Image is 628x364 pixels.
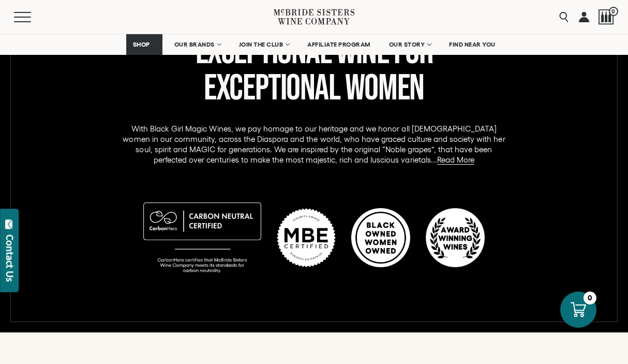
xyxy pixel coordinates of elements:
p: With Black Girl Magic Wines, we pay homage to our heritage and we honor all [DEMOGRAPHIC_DATA] wo... [119,124,509,165]
a: Read More [437,155,474,165]
div: Contact Us [5,235,15,282]
a: AFFILIATE PROGRAM [301,34,377,55]
span: OUR STORY [389,41,425,48]
a: SHOP [126,34,162,55]
span: 0 [609,7,618,16]
a: JOIN THE CLUB [232,34,296,55]
span: JOIN THE CLUB [239,41,283,48]
button: Mobile Menu Trigger [14,12,51,22]
span: FIND NEAR YOU [449,41,496,48]
a: FIND NEAR YOU [442,34,502,55]
span: OUR BRANDS [174,41,215,48]
div: 0 [584,292,596,304]
span: SHOP [133,41,151,48]
span: Women [345,67,424,110]
span: AFFILIATE PROGRAM [307,41,370,48]
a: OUR STORY [382,34,438,55]
a: OUR BRANDS [168,34,227,55]
span: Exceptional [204,67,340,110]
